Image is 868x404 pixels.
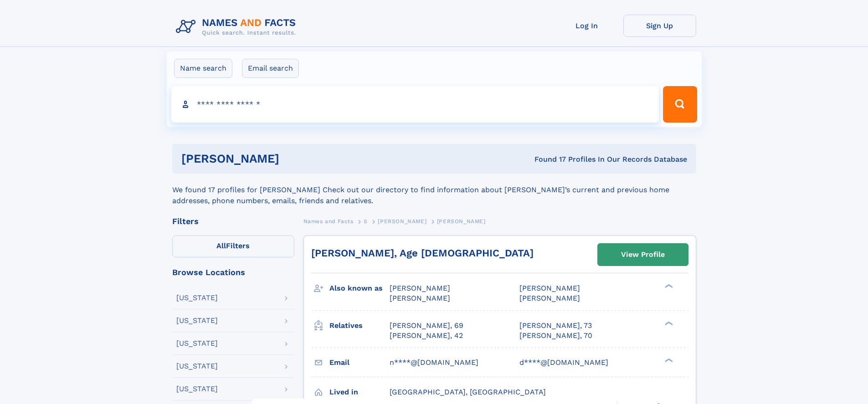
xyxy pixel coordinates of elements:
[242,59,299,78] label: Email search
[176,294,218,302] div: [US_STATE]
[623,15,696,37] a: Sign Up
[176,385,218,393] div: [US_STATE]
[329,281,390,296] h3: Also known as
[174,59,232,78] label: Name search
[171,86,659,123] input: search input
[390,331,463,341] a: [PERSON_NAME], 42
[390,388,546,396] span: [GEOGRAPHIC_DATA], [GEOGRAPHIC_DATA]
[519,294,580,302] span: [PERSON_NAME]
[181,153,407,164] h1: [PERSON_NAME]
[390,294,450,302] span: [PERSON_NAME]
[407,154,687,164] div: Found 17 Profiles In Our Records Database
[519,284,580,292] span: [PERSON_NAME]
[519,321,592,331] a: [PERSON_NAME], 73
[329,355,390,370] h3: Email
[216,241,226,250] span: All
[172,15,303,39] img: Logo Names and Facts
[172,174,696,206] div: We found 17 profiles for [PERSON_NAME] Check out our directory to find information about [PERSON_...
[378,218,426,225] span: [PERSON_NAME]
[621,244,665,265] div: View Profile
[437,218,486,225] span: [PERSON_NAME]
[176,317,218,324] div: [US_STATE]
[329,318,390,333] h3: Relatives
[329,384,390,400] h3: Lived in
[311,247,534,259] a: [PERSON_NAME], Age [DEMOGRAPHIC_DATA]
[663,357,673,363] div: ❯
[172,268,294,276] div: Browse Locations
[390,321,463,331] a: [PERSON_NAME], 69
[364,218,368,225] span: S
[364,215,368,227] a: S
[390,284,450,292] span: [PERSON_NAME]
[598,244,688,266] a: View Profile
[172,217,294,225] div: Filters
[663,283,673,289] div: ❯
[550,15,623,37] a: Log In
[663,320,673,326] div: ❯
[172,235,294,257] label: Filters
[176,363,218,370] div: [US_STATE]
[176,340,218,347] div: [US_STATE]
[378,215,426,227] a: [PERSON_NAME]
[663,86,697,123] button: Search Button
[519,331,592,341] a: [PERSON_NAME], 70
[303,215,354,227] a: Names and Facts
